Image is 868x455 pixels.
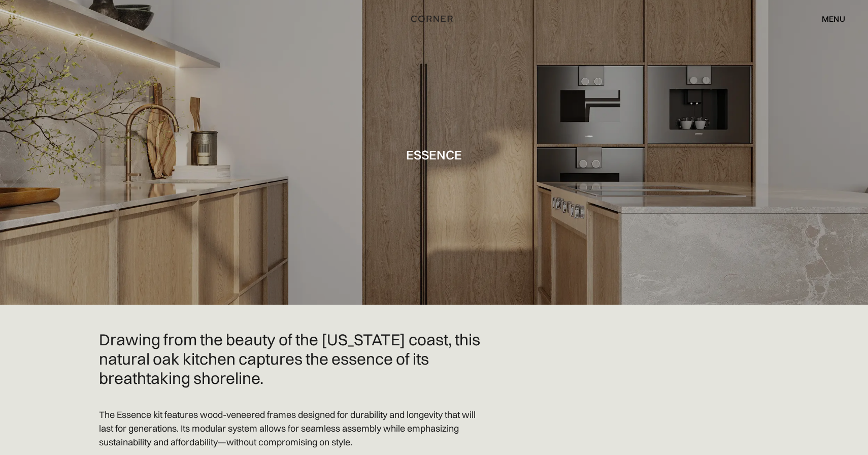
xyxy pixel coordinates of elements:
[400,12,468,25] a: home
[99,330,485,387] h2: Drawing from the beauty of the [US_STATE] coast, this natural oak kitchen captures the essence of...
[406,148,462,161] h1: Essence
[99,408,485,449] p: The Essence kit features wood-veneered frames designed for durability and longevity that will las...
[822,15,845,23] div: menu
[812,10,845,27] div: menu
